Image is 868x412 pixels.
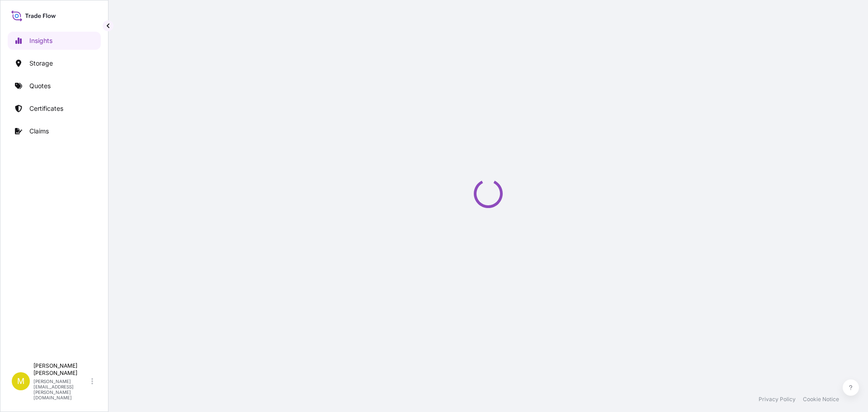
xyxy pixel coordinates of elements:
[803,396,839,403] a: Cookie Notice
[8,77,101,95] a: Quotes
[29,59,53,68] p: Storage
[8,54,101,72] a: Storage
[29,81,51,90] p: Quotes
[29,127,49,136] p: Claims
[8,122,101,140] a: Claims
[8,99,101,118] a: Certificates
[29,36,52,45] p: Insights
[33,362,90,377] p: [PERSON_NAME] [PERSON_NAME]
[8,32,101,50] a: Insights
[33,379,90,400] p: [PERSON_NAME][EMAIL_ADDRESS][PERSON_NAME][DOMAIN_NAME]
[17,377,24,386] span: M
[29,104,63,113] p: Certificates
[759,396,796,403] a: Privacy Policy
